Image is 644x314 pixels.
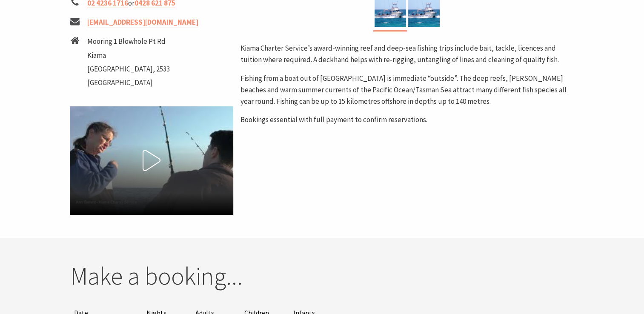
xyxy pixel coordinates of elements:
h2: Make a booking... [70,261,574,291]
p: Bookings essential with full payment to confirm reservations. [240,114,574,126]
p: Fishing from a boat out of [GEOGRAPHIC_DATA] is immediate “outside”. The deep reefs, [PERSON_NAME... [240,73,574,108]
a: [EMAIL_ADDRESS][DOMAIN_NAME] [87,17,198,27]
li: Kiama [87,50,170,61]
li: [GEOGRAPHIC_DATA] [87,77,170,88]
li: Mooring 1 Blowhole Pt Rd [87,36,170,47]
li: [GEOGRAPHIC_DATA], 2533 [87,63,170,75]
p: Kiama Charter Service’s award-winning reef and deep-sea fishing trips include bait, tackle, licen... [240,43,574,66]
